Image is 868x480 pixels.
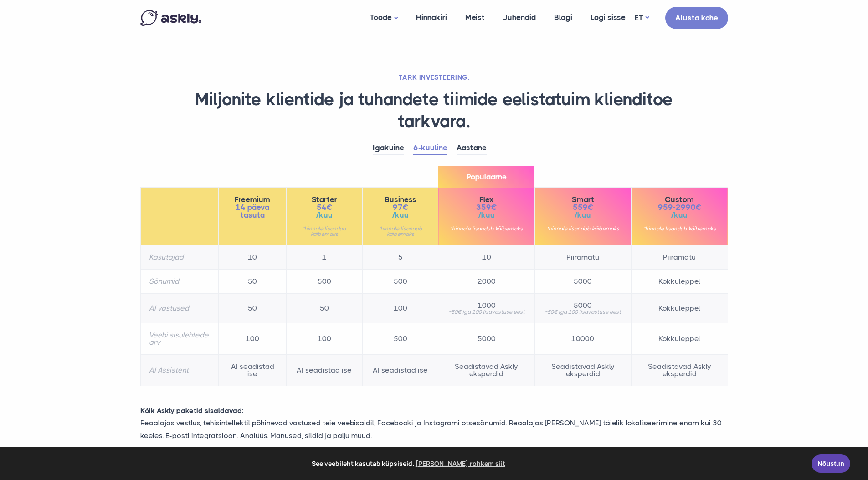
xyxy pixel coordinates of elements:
[140,323,218,355] th: Veebi sisulehtede arv
[812,454,850,473] a: Nõustun
[140,73,728,82] h2: TARK INVESTEERING.
[371,196,430,204] span: Business
[543,211,623,219] span: /kuu
[543,196,623,204] span: Smart
[631,270,728,294] td: Kokkuleppel
[535,323,632,355] td: 10000
[218,270,286,294] td: 50
[362,294,438,323] td: 100
[631,323,728,355] td: Kokkuleppel
[134,417,735,441] p: Reaalajas vestlus, tehisintellektil põhinevad vastused teie veebisaidil, Facebooki ja Instagrami ...
[438,166,534,188] span: Populaarne
[287,245,363,270] td: 1
[631,245,728,270] td: Piiramatu
[362,323,438,355] td: 500
[535,355,632,386] td: Seadistavad Askly eksperdid
[447,302,526,309] span: 1000
[413,141,447,155] a: 6-kuuline
[640,211,719,219] span: /kuu
[295,211,354,219] span: /kuu
[295,226,354,237] small: *hinnale lisandub käibemaks
[447,196,526,204] span: Flex
[535,245,632,270] td: Piiramatu
[371,211,430,219] span: /kuu
[140,89,728,132] h1: Miljonite klientide ja tuhandete tiimide eelistatuim klienditoe tarkvara.
[535,270,632,294] td: 5000
[362,355,438,386] td: AI seadistad ise
[140,294,218,323] th: AI vastused
[543,204,623,211] span: 559€
[295,204,354,211] span: 54€
[640,305,719,312] span: Kokkuleppel
[635,11,649,25] a: ET
[362,245,438,270] td: 5
[362,270,438,294] td: 500
[631,355,728,386] td: Seadistavad Askly eksperdid
[543,226,623,231] small: *hinnale lisandub käibemaks
[447,204,526,211] span: 359€
[140,270,218,294] th: Sõnumid
[371,226,430,237] small: *hinnale lisandub käibemaks
[287,323,363,355] td: 100
[287,294,363,323] td: 50
[227,196,278,204] span: Freemium
[457,141,487,155] a: Aastane
[13,457,805,470] span: See veebileht kasutab küpsiseid.
[447,309,526,315] small: +50€ iga 100 lisavastuse eest
[218,245,286,270] td: 10
[140,245,218,270] th: Kasutajad
[447,211,526,219] span: /kuu
[373,141,404,155] a: Igakuine
[218,294,286,323] td: 50
[543,302,623,309] span: 5000
[287,270,363,294] td: 500
[218,355,286,386] td: AI seadistad ise
[218,323,286,355] td: 100
[371,204,430,211] span: 97€
[140,355,218,386] th: AI Assistent
[295,196,354,204] span: Starter
[640,204,719,211] span: 959-2990€
[414,457,507,470] a: learn more about cookies
[140,406,244,415] strong: Kõik Askly paketid sisaldavad:
[438,355,535,386] td: Seadistavad Askly eksperdid
[447,226,526,231] small: *hinnale lisandub käibemaks
[640,226,719,231] small: *hinnale lisandub käibemaks
[227,204,278,219] span: 14 päeva tasuta
[287,355,363,386] td: AI seadistad ise
[640,196,719,204] span: Custom
[438,245,535,270] td: 10
[438,270,535,294] td: 2000
[438,323,535,355] td: 5000
[665,7,728,29] a: Alusta kohe
[140,10,201,26] img: Askly
[543,309,623,315] small: +50€ iga 100 lisavastuse eest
